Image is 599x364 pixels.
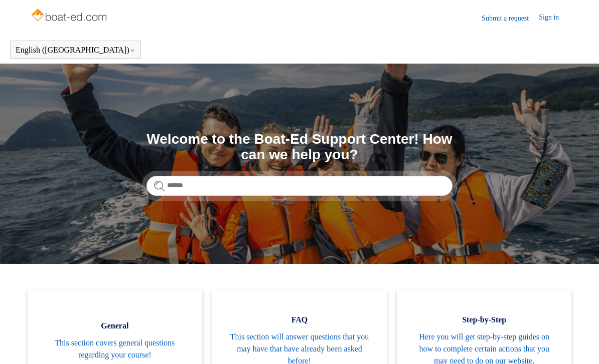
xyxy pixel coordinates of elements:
[43,337,187,361] span: This section covers general questions regarding your course!
[30,6,110,26] img: Boat-Ed Help Center home page
[227,314,372,326] span: FAQ
[482,13,539,24] a: Submit a request
[146,132,453,163] h1: Welcome to the Boat-Ed Support Center! How can we help you?
[412,314,556,326] span: Step-by-Step
[539,12,569,24] a: Sign in
[146,176,453,196] input: Search
[43,320,187,332] span: General
[16,46,135,55] button: English ([GEOGRAPHIC_DATA])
